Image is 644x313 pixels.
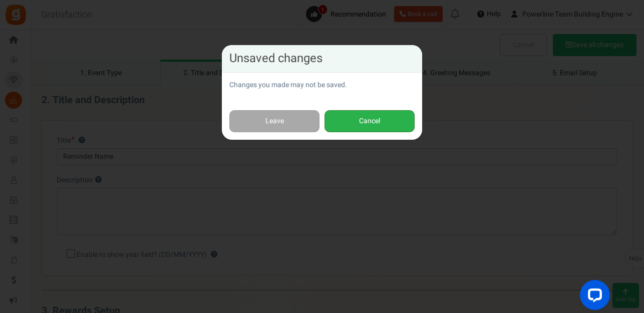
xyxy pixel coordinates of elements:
[229,80,415,90] p: Changes you made may not be saved.
[229,110,319,133] a: Leave
[229,53,415,65] h4: Unsaved changes
[325,110,415,133] button: Cancel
